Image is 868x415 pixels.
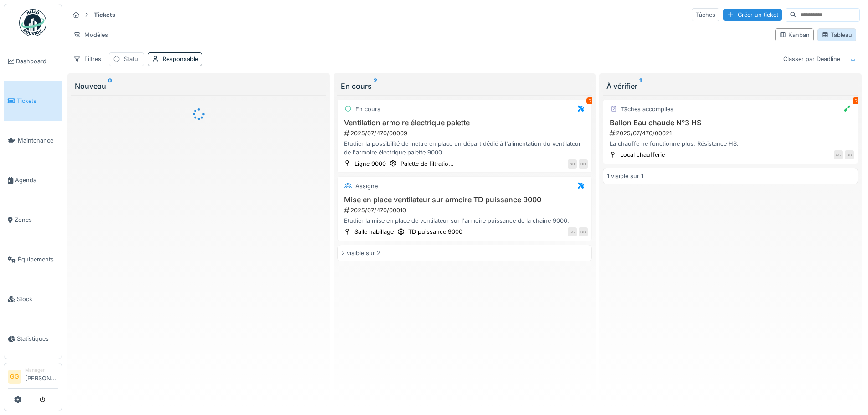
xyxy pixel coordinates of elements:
[723,9,782,21] div: Créer un ticket
[4,81,62,121] a: Tickets
[401,159,454,168] div: Palette de filtratio...
[17,97,58,105] span: Tickets
[343,129,588,138] div: 2025/07/470/00009
[408,227,462,236] div: TD puissance 9000
[17,334,58,343] span: Statistiques
[568,227,577,236] div: GG
[355,182,378,190] div: Assigné
[16,57,58,66] span: Dashboard
[606,81,854,92] div: À vérifier
[4,240,62,279] a: Équipements
[607,139,854,148] div: La chauffe ne fonctionne plus. Résistance HS.
[354,227,394,236] div: Salle habillage
[124,55,140,63] div: Statut
[779,31,810,39] div: Kanban
[354,159,386,168] div: Ligne 9000
[75,81,323,92] div: Nouveau
[18,136,58,145] span: Maintenance
[4,121,62,160] a: Maintenance
[568,159,577,169] div: ND
[845,150,854,159] div: DD
[69,52,105,66] div: Filtres
[853,97,860,104] div: 2
[579,159,588,169] div: DD
[639,81,642,92] sup: 1
[586,97,594,104] div: 2
[4,279,62,319] a: Stock
[620,150,665,159] div: Local chaufferie
[25,367,58,386] li: [PERSON_NAME]
[15,176,58,184] span: Agenda
[834,150,843,159] div: GG
[163,55,198,63] div: Responsable
[341,195,588,204] h3: Mise en place ventilateur sur armoire TD puissance 9000
[18,255,58,264] span: Équipements
[609,129,854,138] div: 2025/07/470/00021
[25,367,58,374] div: Manager
[341,118,588,127] h3: Ventilation armoire électrique palette
[19,9,46,36] img: Badge_color-CXgf-gQk.svg
[341,216,588,225] div: Etudier la mise en place de ventilateur sur l'armoire puissance de la chaine 9000.
[69,28,112,41] div: Modèles
[341,249,380,257] div: 2 visible sur 2
[692,8,719,21] div: Tâches
[607,172,643,180] div: 1 visible sur 1
[341,81,589,92] div: En cours
[355,105,380,113] div: En cours
[822,31,852,39] div: Tableau
[108,81,112,92] sup: 0
[341,139,588,157] div: Etudier la possibilité de mettre en place un départ dédié à l'alimentation du ventilateur de l'ar...
[4,319,62,359] a: Statistiques
[8,370,21,384] li: GG
[4,41,62,81] a: Dashboard
[579,227,588,236] div: DD
[779,52,844,66] div: Classer par Deadline
[343,206,588,215] div: 2025/07/470/00010
[8,367,58,389] a: GG Manager[PERSON_NAME]
[17,295,58,303] span: Stock
[607,118,854,127] h3: Ballon Eau chaude N°3 HS
[374,81,377,92] sup: 2
[15,215,58,224] span: Zones
[4,160,62,200] a: Agenda
[90,10,119,19] strong: Tickets
[621,105,673,113] div: Tâches accomplies
[4,200,62,240] a: Zones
